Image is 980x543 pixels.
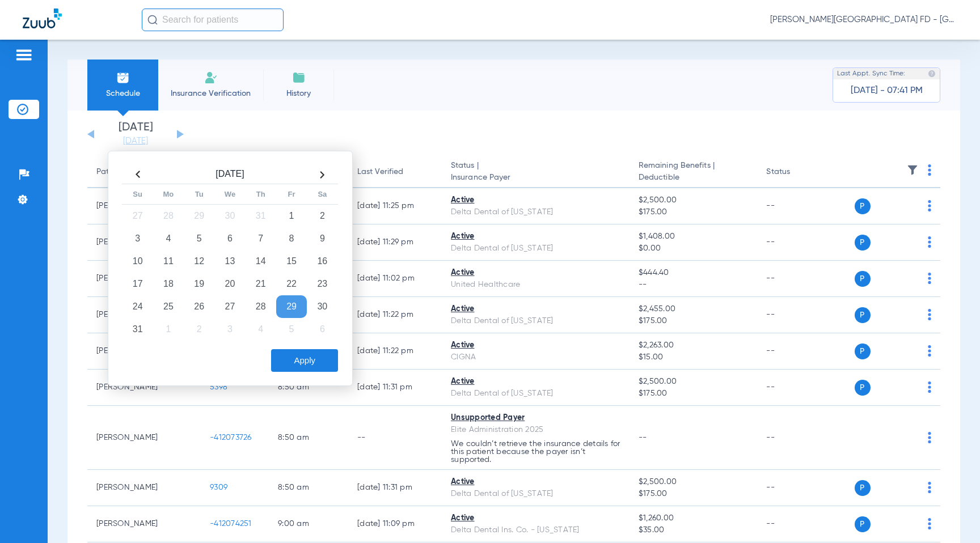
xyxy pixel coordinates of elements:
[147,15,158,25] img: Search Icon
[348,297,442,333] td: [DATE] 11:22 PM
[210,383,227,391] span: 5398
[855,516,871,532] span: P
[451,206,620,218] div: Delta Dental of [US_STATE]
[855,343,871,359] span: P
[855,307,871,323] span: P
[757,156,834,188] th: Status
[451,279,620,291] div: United Healthcare
[269,506,348,542] td: 9:00 AM
[757,406,834,470] td: --
[153,166,307,184] th: [DATE]
[357,166,403,178] div: Last Verified
[15,48,33,62] img: hamburger-icon
[96,166,146,178] div: Patient Name
[855,198,871,214] span: P
[357,166,433,178] div: Last Verified
[855,380,871,396] span: P
[928,432,931,443] img: group-dot-blue.svg
[451,524,620,536] div: Delta Dental Ins. Co. - [US_STATE]
[928,309,931,320] img: group-dot-blue.svg
[639,434,647,442] span: --
[928,381,931,393] img: group-dot-blue.svg
[451,412,620,424] div: Unsupported Payer
[102,135,170,147] a: [DATE]
[451,351,620,363] div: CIGNA
[928,236,931,248] img: group-dot-blue.svg
[639,172,749,184] span: Deductible
[639,351,749,363] span: $15.00
[142,9,284,31] input: Search for patients
[639,476,749,488] span: $2,500.00
[639,303,749,315] span: $2,455.00
[348,224,442,261] td: [DATE] 11:29 PM
[639,243,749,254] span: $0.00
[928,482,931,493] img: group-dot-blue.svg
[451,243,620,254] div: Delta Dental of [US_STATE]
[348,470,442,506] td: [DATE] 11:31 PM
[639,524,749,536] span: $35.00
[851,85,923,96] span: [DATE] - 07:41 PM
[639,231,749,243] span: $1,408.00
[167,88,255,99] span: Insurance Verification
[757,188,834,224] td: --
[451,172,620,184] span: Insurance Payer
[451,488,620,500] div: Delta Dental of [US_STATE]
[928,518,931,529] img: group-dot-blue.svg
[639,340,749,351] span: $2,263.00
[269,370,348,406] td: 8:50 AM
[451,424,620,436] div: Elite Administration 2025
[348,261,442,297] td: [DATE] 11:02 PM
[451,340,620,351] div: Active
[269,470,348,506] td: 8:50 AM
[96,166,192,178] div: Patient Name
[855,235,871,251] span: P
[639,267,749,279] span: $444.40
[451,476,620,488] div: Active
[442,156,630,188] th: Status |
[210,483,227,491] span: 9309
[451,315,620,327] div: Delta Dental of [US_STATE]
[770,14,957,26] span: [PERSON_NAME][GEOGRAPHIC_DATA] FD - [GEOGRAPHIC_DATA] Family Dentistry
[757,333,834,370] td: --
[348,506,442,542] td: [DATE] 11:09 PM
[928,273,931,284] img: group-dot-blue.svg
[348,370,442,406] td: [DATE] 11:31 PM
[639,488,749,500] span: $175.00
[639,279,749,291] span: --
[87,470,201,506] td: [PERSON_NAME]
[451,303,620,315] div: Active
[87,506,201,542] td: [PERSON_NAME]
[451,267,620,279] div: Active
[87,370,201,406] td: [PERSON_NAME]
[451,440,620,464] p: We couldn’t retrieve the insurance details for this patient because the payer isn’t supported.
[630,156,758,188] th: Remaining Benefits |
[96,88,150,99] span: Schedule
[210,434,252,442] span: -412073726
[639,388,749,400] span: $175.00
[348,406,442,470] td: --
[928,70,936,78] img: last sync help info
[639,315,749,327] span: $175.00
[639,512,749,524] span: $1,260.00
[757,297,834,333] td: --
[855,480,871,496] span: P
[757,370,834,406] td: --
[757,224,834,261] td: --
[451,231,620,243] div: Active
[451,388,620,400] div: Delta Dental of [US_STATE]
[210,520,252,528] span: -412074251
[204,71,218,84] img: Manual Insurance Verification
[639,206,749,218] span: $175.00
[23,9,62,28] img: Zuub Logo
[87,406,201,470] td: [PERSON_NAME]
[451,512,620,524] div: Active
[639,376,749,388] span: $2,500.00
[757,506,834,542] td: --
[928,164,931,176] img: group-dot-blue.svg
[451,194,620,206] div: Active
[928,345,931,357] img: group-dot-blue.svg
[837,68,905,79] span: Last Appt. Sync Time:
[348,188,442,224] td: [DATE] 11:25 PM
[639,194,749,206] span: $2,500.00
[855,271,871,287] span: P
